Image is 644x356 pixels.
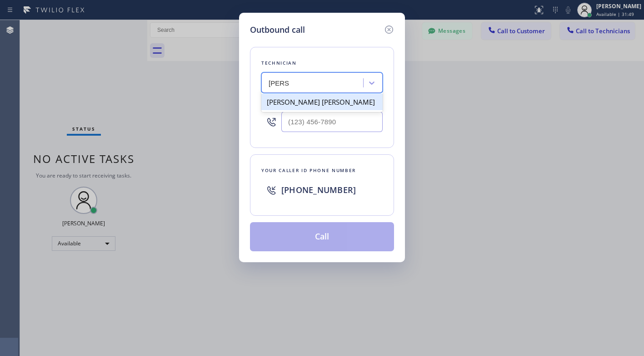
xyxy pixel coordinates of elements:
div: Technician [261,58,383,68]
button: Call [250,222,394,251]
div: Your caller id phone number [261,166,383,175]
h5: Outbound call [250,24,305,36]
input: (123) 456-7890 [281,112,383,132]
span: [PHONE_NUMBER] [281,184,356,195]
div: [PERSON_NAME] [PERSON_NAME] [261,94,383,110]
